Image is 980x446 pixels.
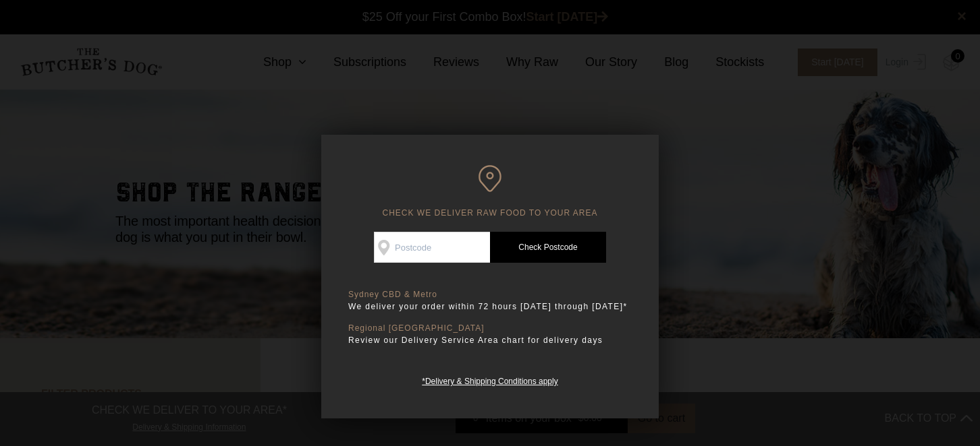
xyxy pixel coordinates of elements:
p: We deliver your order within 72 hours [DATE] through [DATE]* [348,300,632,313]
p: Sydney CBD & Metro [348,290,632,300]
input: Postcode [374,232,490,263]
p: Regional [GEOGRAPHIC_DATA] [348,323,632,333]
h6: CHECK WE DELIVER RAW FOOD TO YOUR AREA [348,165,632,218]
a: *Delivery & Shipping Conditions apply [422,373,557,386]
p: Review our Delivery Service Area chart for delivery days [348,333,632,347]
a: Check Postcode [490,232,606,263]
